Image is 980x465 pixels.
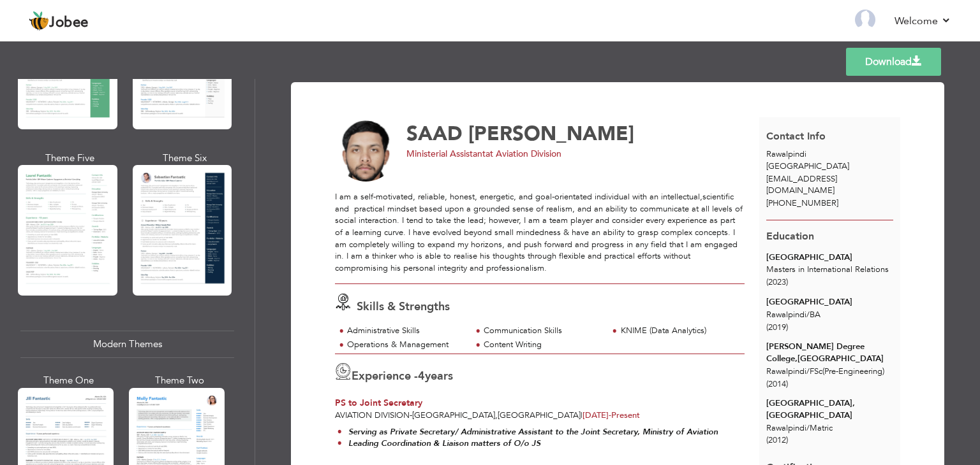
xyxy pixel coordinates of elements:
[484,325,600,337] div: Communication Skills
[895,13,951,29] a: Welcome
[806,422,810,434] span: /
[766,276,788,288] span: (2023)
[766,252,893,264] div: [GEOGRAPHIC_DATA]
[583,410,611,421] span: [DATE]
[412,410,495,421] span: [GEOGRAPHIC_DATA]
[806,309,810,320] span: /
[29,11,49,31] img: jobee.io
[766,229,814,243] span: Education
[766,434,788,446] span: (2012)
[418,368,425,384] span: 4
[335,410,410,421] span: Aviation Division
[766,322,788,333] span: (2019)
[495,410,498,421] span: ,
[766,296,893,308] div: [GEOGRAPHIC_DATA]
[609,410,611,421] span: -
[335,120,397,182] img: No image
[766,341,893,364] div: [PERSON_NAME] Degree College,[GEOGRAPHIC_DATA]
[766,422,833,434] span: Rawalpindi Matric
[20,152,120,165] div: Theme Five
[352,368,418,384] span: Experience -
[347,339,464,351] div: Operations & Management
[581,410,583,421] span: |
[410,410,412,421] span: -
[766,161,849,172] span: [GEOGRAPHIC_DATA]
[766,173,837,197] span: [EMAIL_ADDRESS][DOMAIN_NAME]
[20,374,116,387] div: Theme One
[806,366,810,377] span: /
[348,438,540,449] strong: Leading Coordination & Liaison matters of O/o JS
[131,374,227,387] div: Theme Two
[406,120,463,147] span: SAAD
[621,325,738,337] div: KNIME (Data Analytics)
[135,152,235,165] div: Theme Six
[486,148,561,160] span: at Aviation Division
[766,129,826,143] span: Contact Info
[335,397,422,409] span: PS to Joint Secretary
[766,366,884,377] span: Rawalpindi FSc(Pre-Engineering)
[29,11,89,31] a: Jobee
[855,10,875,30] img: Profile Img
[335,191,745,274] div: I am a self-motivated, reliable, honest, energetic, and goal-orientated individual with an intell...
[357,299,450,315] span: Skills & Strengths
[766,378,788,390] span: (2014)
[484,339,600,351] div: Content Writing
[766,264,889,275] span: Masters in International Relations
[468,120,634,147] span: [PERSON_NAME]
[418,368,453,385] label: years
[20,331,234,358] div: Modern Themes
[348,426,718,438] strong: Serving as Private Secretary/ Administrative Assistant to the Joint Secretary, Ministry of Aviation
[583,410,640,421] span: Present
[766,197,838,209] span: [PHONE_NUMBER]
[406,148,486,160] span: Ministerial Assistant
[347,325,464,337] div: Administrative Skills
[846,48,941,76] a: Download
[498,410,581,421] span: [GEOGRAPHIC_DATA]
[49,16,89,30] span: Jobee
[766,148,806,160] span: Rawalpindi
[766,309,820,320] span: Rawalpindi BA
[766,397,893,421] div: [GEOGRAPHIC_DATA],[GEOGRAPHIC_DATA]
